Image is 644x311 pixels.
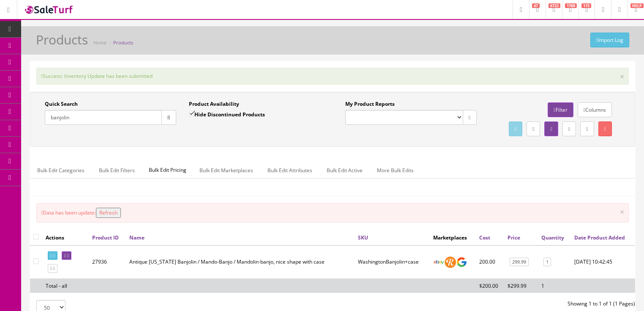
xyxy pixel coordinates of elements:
a: Name [129,234,145,241]
a: Bulk Edit Marketplaces [193,162,260,179]
img: google_shopping [456,256,467,268]
a: Import Log [590,33,629,47]
span: 1769 [565,3,577,8]
td: WashingtonBanjolin+case [355,245,430,279]
a: 1 [543,258,551,267]
a: Products [113,39,133,46]
img: ebay [433,256,445,268]
a: Cost [479,234,490,241]
input: Search [45,110,162,125]
td: 2021-09-09 10:42:45 [571,245,635,279]
td: 27936 [89,245,126,279]
div: Showing 1 to 1 of 1 (1 Pages) [333,300,641,308]
a: 299.99 [510,258,529,267]
label: My Product Reports [345,100,395,108]
a: Quantity [541,234,564,241]
td: Total - all [42,278,89,293]
img: reverb [445,256,456,268]
a: Bulk Edit Active [320,162,369,179]
th: Marketplaces [430,230,476,245]
td: 1 [538,278,571,293]
a: Filter [548,102,573,117]
h1: Products [36,33,88,47]
label: Quick Search [45,100,78,108]
button: × [620,208,624,215]
span: 6723 [548,3,560,8]
td: $200.00 [476,278,504,293]
a: Price [508,234,520,241]
span: HELP [630,3,644,8]
label: Hide Discontinued Products [189,110,265,118]
div: Success: Inventory Update has been submitted [36,68,629,85]
a: Bulk Edit Filters [92,162,142,179]
button: Refresh [96,208,121,218]
td: $299.99 [504,278,538,293]
a: Date Product Added [574,234,625,241]
span: 47 [532,3,540,8]
img: SaleTurf [24,4,74,15]
th: Actions [42,230,89,245]
span: Bulk Edit Pricing [142,162,193,178]
label: Product Availability [189,100,239,108]
a: Product ID [92,234,119,241]
a: Bulk Edit Categories [30,162,91,179]
a: Bulk Edit Attributes [261,162,319,179]
a: More Bulk Edits [370,162,420,179]
span: 115 [581,3,591,8]
a: SKU [358,234,368,241]
button: × [620,72,624,80]
input: Hide Discontinued Products [189,111,194,116]
td: Antique Washington Banjolin / Mando-Banjo / Mandolin-banjo, nice shape with case [126,245,355,279]
a: Columns [578,102,612,117]
td: 200.00 [476,245,504,279]
div: Data has been update: [36,203,629,223]
a: Home [93,39,106,46]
